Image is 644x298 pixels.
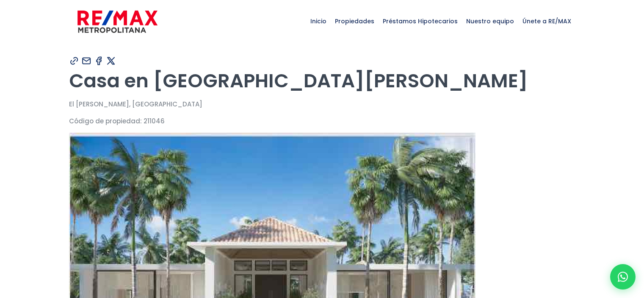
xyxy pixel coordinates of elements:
[379,8,462,34] span: Préstamos Hipotecarios
[144,117,165,125] span: 211046
[81,56,92,66] img: Compartir
[462,8,518,34] span: Nuestro equipo
[69,69,575,92] h1: Casa en [GEOGRAPHIC_DATA][PERSON_NAME]
[69,99,575,109] p: El [PERSON_NAME], [GEOGRAPHIC_DATA]
[518,8,575,34] span: Únete a RE/MAX
[106,56,116,66] img: Compartir
[94,56,104,66] img: Compartir
[69,117,142,125] span: Código de propiedad:
[77,9,158,34] img: remax-metropolitana-logo
[69,56,80,66] img: Compartir
[306,8,331,34] span: Inicio
[331,8,379,34] span: Propiedades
